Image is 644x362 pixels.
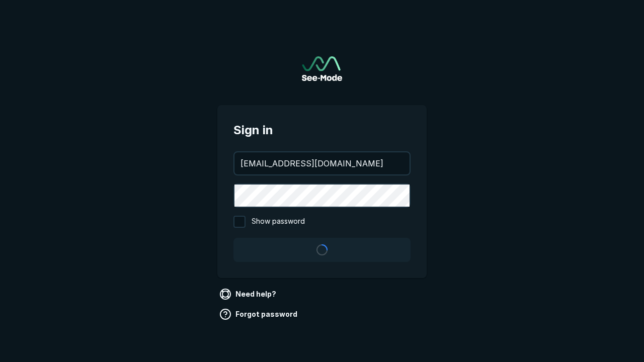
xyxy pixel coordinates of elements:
a: Forgot password [217,306,301,322]
span: Sign in [233,121,411,139]
a: Need help? [217,286,280,302]
span: Show password [252,216,305,228]
a: Go to sign in [302,56,342,81]
img: See-Mode Logo [302,56,342,81]
input: your@email.com [234,152,410,174]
